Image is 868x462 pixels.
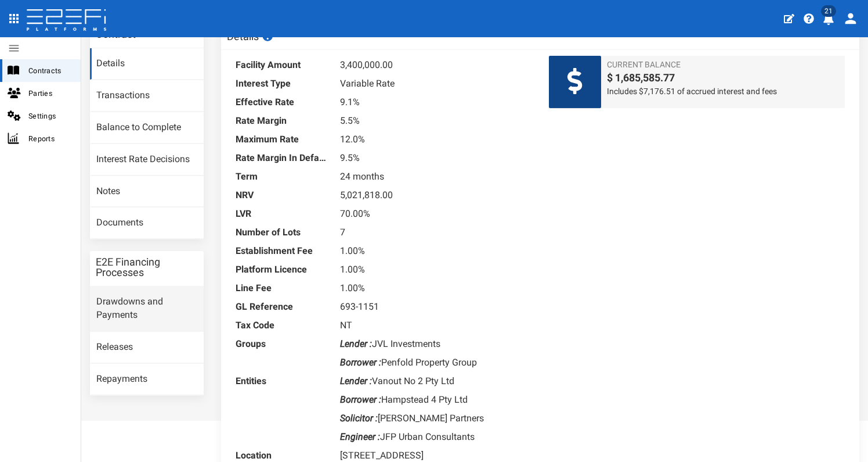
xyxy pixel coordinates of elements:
[340,279,531,298] dd: 1.00%
[340,298,531,316] dd: 693-1151
[236,372,328,391] dt: Entities
[340,338,372,349] i: Lender :
[236,242,328,260] dt: Establishment Fee
[236,205,328,223] dt: LVR
[236,298,328,316] dt: GL Reference
[236,186,328,205] dt: NRV
[96,257,198,278] h3: E2E Financing Processes
[340,431,380,442] i: Engineer :
[28,132,71,145] span: Reports
[340,260,531,279] dd: 1.00%
[340,186,531,205] dd: 5,021,818.00
[607,59,839,70] span: Current Balance
[236,279,328,298] dt: Line Fee
[340,242,531,260] dd: 1.00%
[90,286,204,331] a: Drawdowns and Payments
[236,335,328,353] dt: Groups
[340,130,531,149] dd: 12.0%
[90,207,204,239] a: Documents
[340,205,531,223] dd: 70.00%
[236,56,328,74] dt: Facility Amount
[90,176,204,207] a: Notes
[340,149,531,167] dd: 9.5%
[340,357,381,368] i: Borrower :
[340,428,531,446] dd: JFP Urban Consultants
[340,56,531,74] dd: 3,400,000.00
[340,74,531,93] dd: Variable Rate
[236,223,328,242] dt: Number of Lots
[340,223,531,242] dd: 7
[607,85,839,97] span: Includes $7,176.51 of accrued interest and fees
[236,93,328,112] dt: Effective Rate
[28,109,71,123] span: Settings
[227,31,274,42] h3: Details
[340,93,531,112] dd: 9.1%
[340,413,378,424] i: Solicitor :
[236,167,328,186] dt: Term
[28,87,71,100] span: Parties
[340,372,531,391] dd: Vanout No 2 Pty Ltd
[90,48,204,80] a: Details
[236,316,328,335] dt: Tax Code
[340,335,531,353] dd: JVL Investments
[236,112,328,130] dt: Rate Margin
[90,80,204,112] a: Transactions
[236,130,328,149] dt: Maximum Rate
[607,70,839,85] span: $ 1,685,585.77
[340,391,531,409] dd: Hampstead 4 Pty Ltd
[340,375,372,386] i: Lender :
[90,112,204,144] a: Balance to Complete
[340,409,531,428] dd: [PERSON_NAME] Partners
[340,316,531,335] dd: NT
[340,394,381,405] i: Borrower :
[340,167,531,186] dd: 24 months
[90,144,204,176] a: Interest Rate Decisions
[236,149,328,167] dt: Rate Margin In Default
[236,260,328,279] dt: Platform Licence
[340,112,531,130] dd: 5.5%
[28,64,71,77] span: Contracts
[96,29,136,40] h3: Contract
[90,332,204,363] a: Releases
[236,74,328,93] dt: Interest Type
[90,364,204,395] a: Repayments
[340,353,531,372] dd: Penfold Property Group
